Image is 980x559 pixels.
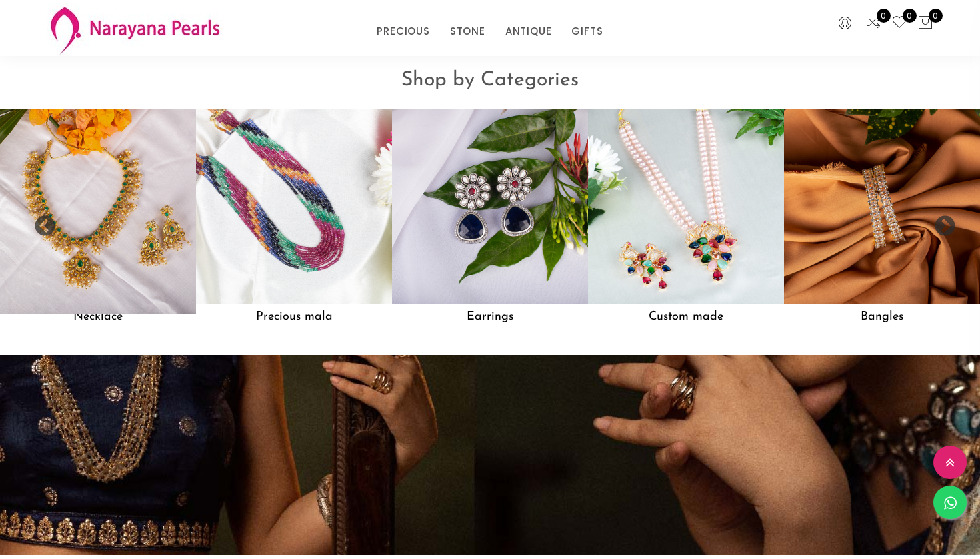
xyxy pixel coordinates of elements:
img: Earrings [392,109,588,304]
a: 0 [891,15,907,32]
span: 0 [929,9,943,23]
h5: Bangles [784,304,980,330]
h5: Earrings [392,304,588,330]
a: PRECIOUS [377,21,429,41]
h5: Precious mala [196,304,392,330]
img: Bangles [784,109,980,304]
a: ANTIQUE [505,21,552,41]
img: Precious mala [196,109,392,304]
img: Custom made [588,109,784,304]
button: Previous [33,215,47,229]
button: 0 [917,15,933,32]
button: Next [933,215,947,229]
a: STONE [450,21,485,41]
a: GIFTS [571,21,603,41]
span: 0 [877,9,891,23]
span: 0 [903,9,917,23]
h5: Custom made [588,304,784,330]
a: 0 [865,15,881,32]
